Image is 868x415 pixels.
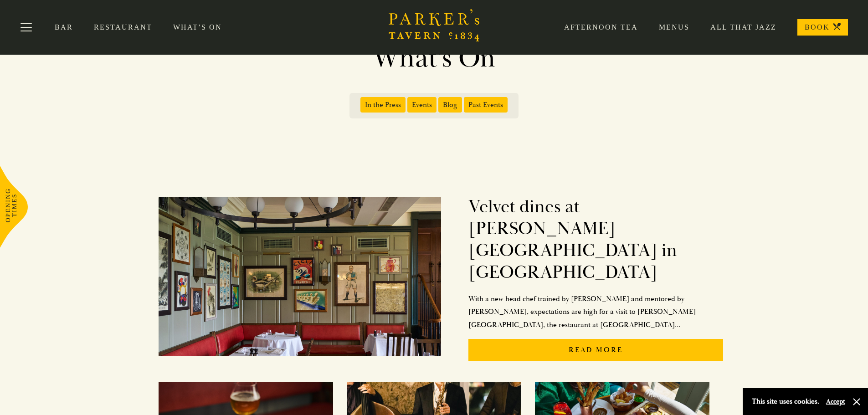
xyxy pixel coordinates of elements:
button: Close and accept [852,397,861,406]
button: Accept [826,397,845,406]
span: Past Events [464,97,508,113]
span: Events [407,97,437,113]
a: Velvet dines at [PERSON_NAME][GEOGRAPHIC_DATA] in [GEOGRAPHIC_DATA]With a new head chef trained b... [159,187,724,369]
p: This site uses cookies. [752,395,819,408]
p: With a new head chef trained by [PERSON_NAME] and mentored by [PERSON_NAME], expectations are hig... [468,292,724,332]
h2: Velvet dines at [PERSON_NAME][GEOGRAPHIC_DATA] in [GEOGRAPHIC_DATA] [468,196,724,283]
span: Blog [438,97,462,113]
p: Read More [468,339,724,361]
h1: What’s On [175,42,694,75]
span: In the Press [360,97,406,113]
